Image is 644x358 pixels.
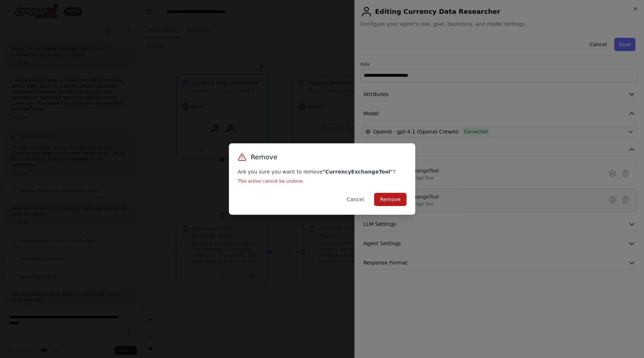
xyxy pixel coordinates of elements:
p: Are you sure you want to remove ? [238,168,406,175]
button: Cancel [341,193,370,206]
p: This action cannot be undone. [238,178,406,184]
button: Remove [374,193,406,206]
h3: Remove [251,152,277,162]
strong: " CurrencyExchangeTool " [323,169,393,175]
